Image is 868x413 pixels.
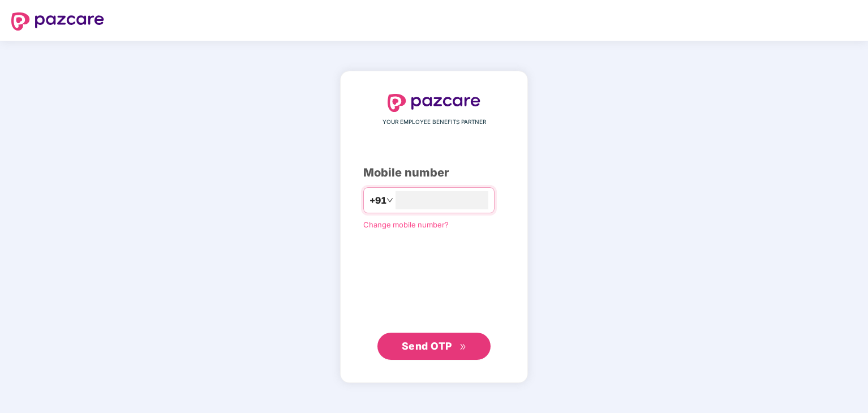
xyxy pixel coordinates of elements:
[377,333,491,360] button: Send OTPdouble-right
[386,197,393,204] span: down
[369,193,386,208] span: +91
[363,164,505,182] div: Mobile number
[383,118,486,127] span: YOUR EMPLOYEE BENEFITS PARTNER
[363,220,449,229] a: Change mobile number?
[402,340,452,352] span: Send OTP
[388,94,480,112] img: logo
[459,343,467,351] span: double-right
[11,12,104,31] img: logo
